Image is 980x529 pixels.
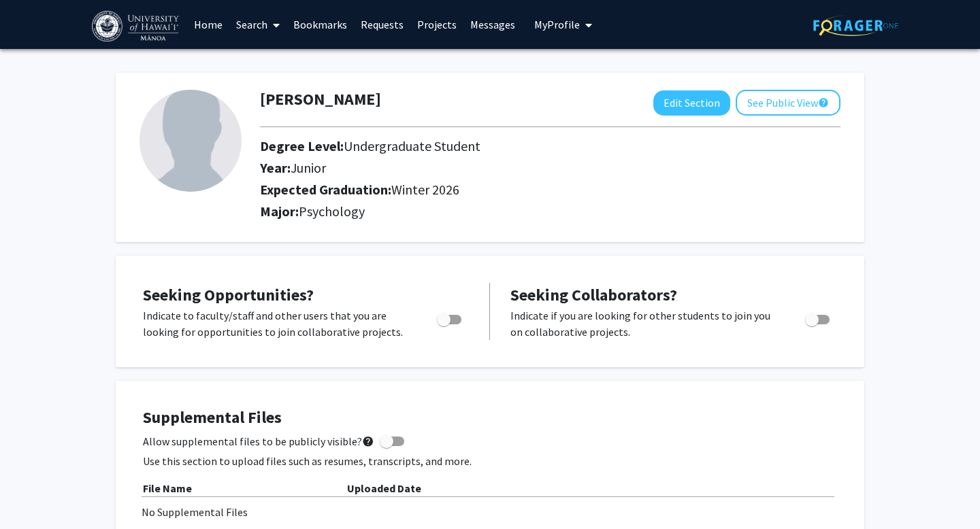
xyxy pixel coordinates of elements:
[653,90,730,116] button: Edit Section
[431,307,469,328] div: Toggle
[143,433,374,449] span: Allow supplemental files to be publicly visible?
[143,408,837,428] h4: Supplemental Files
[143,307,411,340] p: Indicate to faculty/staff and other users that you are looking for opportunities to join collabor...
[260,203,840,220] h2: Major:
[510,307,779,340] p: Indicate if you are looking for other students to join you on collaborative projects.
[260,160,787,176] h2: Year:
[391,181,459,198] span: Winter 2026
[510,284,677,305] span: Seeking Collaborators?
[92,11,182,41] img: University of Hawaiʻi at Mānoa Logo
[143,481,192,495] b: File Name
[347,481,421,495] b: Uploaded Date
[143,453,837,469] p: Use this section to upload files such as resumes, transcripts, and more.
[10,468,58,519] iframe: Chat
[344,137,480,154] span: Undergraduate Student
[534,18,580,31] span: My Profile
[299,203,365,220] span: Psychology
[362,433,374,449] mat-icon: help
[354,1,410,48] a: Requests
[140,90,242,192] img: Profile Picture
[260,138,787,154] h2: Degree Level:
[800,307,837,328] div: Toggle
[143,284,314,305] span: Seeking Opportunities?
[818,95,829,111] mat-icon: help
[287,1,354,48] a: Bookmarks
[813,15,898,36] img: ForagerOne Logo
[736,90,840,116] button: See Public View
[260,90,381,109] h1: [PERSON_NAME]
[142,504,838,520] div: No Supplemental Files
[463,1,522,48] a: Messages
[260,182,787,198] h2: Expected Graduation:
[229,1,287,48] a: Search
[410,1,463,48] a: Projects
[187,1,229,48] a: Home
[291,159,326,176] span: Junior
